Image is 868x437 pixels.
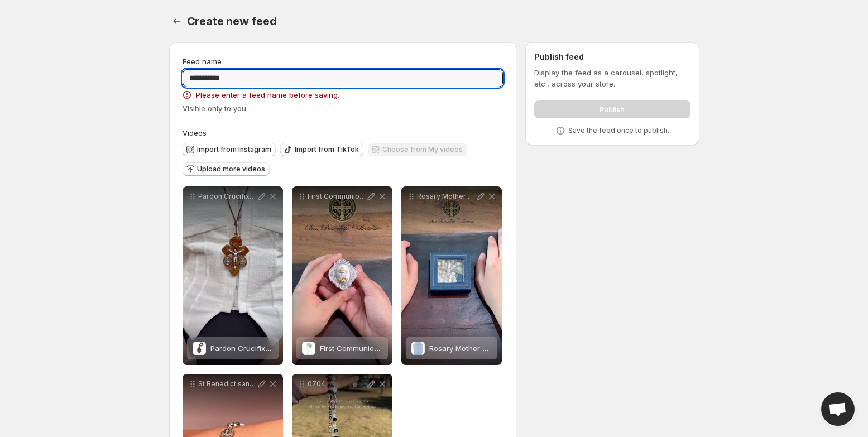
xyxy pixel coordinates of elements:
p: Pardon Crucifix in Olive Wood available at [GEOGRAPHIC_DATA][PERSON_NAME] Collections [DEMOGRAPHI... [198,192,256,201]
a: Open chat [821,392,855,426]
div: First Communion Metal Rosary Holder and White 3mm Bead Rosary catholic sanbenedettocollections it... [292,186,392,365]
button: Import from Instagram [183,143,276,156]
span: Upload more videos [197,165,265,174]
p: Display the feed as a carousel, spotlight, etc., across your store. [534,67,690,89]
span: Import from TikTok [295,145,359,154]
span: Import from Instagram [197,145,271,154]
div: Pardon Crucifix in Olive Wood available at [GEOGRAPHIC_DATA][PERSON_NAME] Collections [DEMOGRAPHI... [183,186,283,365]
button: Import from TikTok [280,143,363,156]
span: Create new feed [187,15,277,28]
span: Please enter a feed name before saving. [196,89,339,100]
span: Feed name [183,57,222,66]
h2: Publish feed [534,51,690,63]
button: Upload more videos [183,162,270,176]
span: Pardon Crucifix in olive wood 2 inches [210,344,346,353]
p: Save the feed once to publish. [568,126,669,135]
p: St Benedict sanbenedettocollections [DEMOGRAPHIC_DATA] [GEOGRAPHIC_DATA] [GEOGRAPHIC_DATA] [198,380,256,388]
p: Rosary Mother of Pearl Silver 925 Made in [GEOGRAPHIC_DATA] catholic sanbenedettocollections [GEO... [417,192,475,201]
p: First Communion Metal Rosary Holder and White 3mm Bead Rosary catholic sanbenedettocollections it... [308,192,366,201]
span: Videos [183,128,207,137]
div: Rosary Mother of Pearl Silver 925 Made in [GEOGRAPHIC_DATA] catholic sanbenedettocollections [GEO... [401,186,502,365]
button: Settings [169,13,185,29]
span: Visible only to you. [183,104,248,113]
span: Rosary Mother of Pearl, Silver 925 MM.7 [429,344,569,353]
p: 0704 [308,380,366,388]
span: First Communion Metal Rosary Holder and White 3 mm Bead Rosary [320,344,557,353]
